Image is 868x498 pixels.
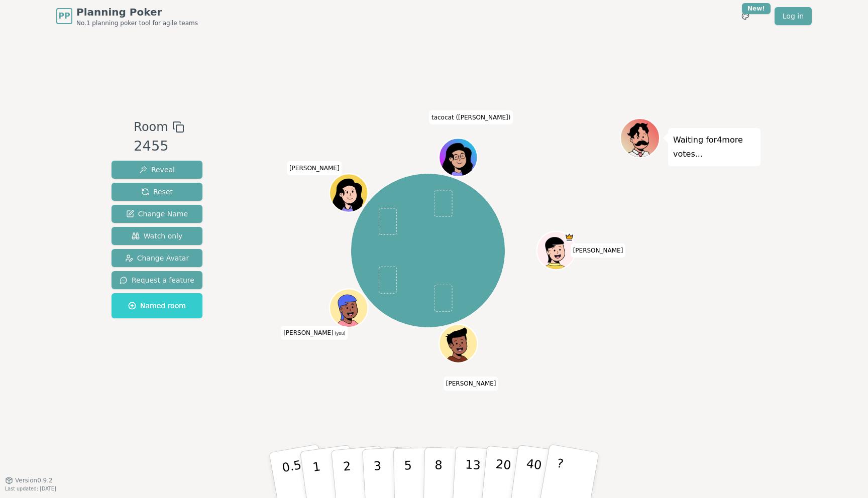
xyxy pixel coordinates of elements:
[112,161,202,179] button: Reveal
[334,331,346,336] span: (you)
[112,249,202,267] button: Change Avatar
[429,110,513,125] span: Click to change your name
[141,187,173,197] span: Reset
[112,183,202,201] button: Reset
[134,118,168,136] span: Room
[736,7,754,25] button: New!
[5,486,56,491] span: Last updated: [DATE]
[120,275,194,285] span: Request a feature
[673,133,755,161] p: Waiting for 4 more votes...
[112,205,202,223] button: Change Name
[5,476,53,484] button: Version0.9.2
[15,476,53,484] span: Version 0.9.2
[112,271,202,289] button: Request a feature
[58,10,70,22] span: PP
[571,243,626,258] span: Click to change your name
[112,293,202,318] button: Named room
[125,253,189,263] span: Change Avatar
[139,165,175,175] span: Reveal
[126,209,188,219] span: Change Name
[134,136,184,157] div: 2455
[112,227,202,245] button: Watch only
[444,377,499,391] span: Click to change your name
[76,19,198,27] span: No.1 planning poker tool for agile teams
[775,7,812,25] a: Log in
[132,231,183,241] span: Watch only
[331,290,367,326] button: Click to change your avatar
[564,232,574,242] span: Richard is the host
[56,5,198,27] a: PPPlanning PokerNo.1 planning poker tool for agile teams
[76,5,198,19] span: Planning Poker
[128,301,186,311] span: Named room
[742,3,771,14] div: New!
[281,326,348,340] span: Click to change your name
[287,161,342,175] span: Click to change your name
